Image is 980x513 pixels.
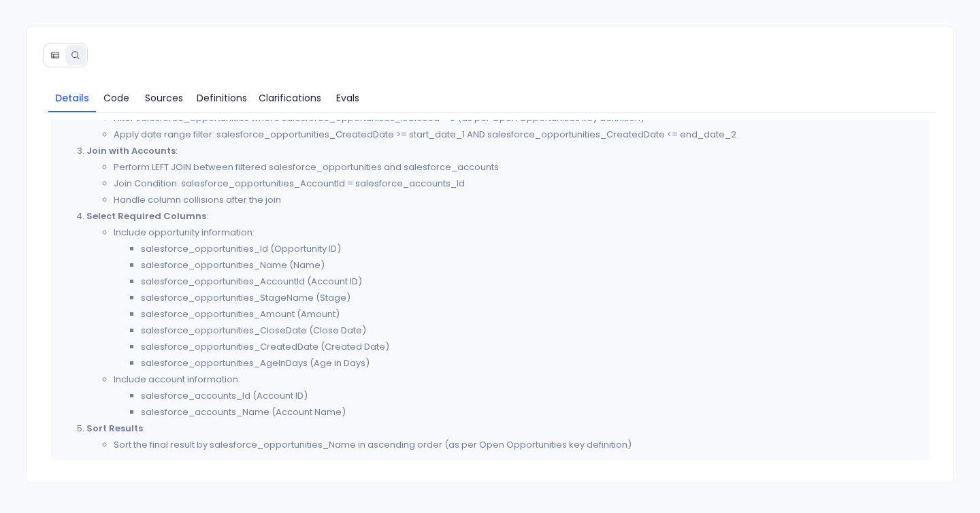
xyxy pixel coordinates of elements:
[114,437,921,453] li: Sort the final result by salesforce_opportunities_Name in ascending order (as per Open Opportunit...
[114,192,921,208] li: Handle column collisions after the join
[145,90,183,105] span: Sources
[114,371,921,420] li: Include account information:
[141,404,921,420] li: salesforce_accounts_Name (Account Name)
[141,290,921,306] li: salesforce_opportunities_StageName (Stage)
[141,241,921,257] li: salesforce_opportunities_Id (Opportunity ID)
[141,322,921,339] li: salesforce_opportunities_CloseDate (Close Date)
[259,90,321,105] span: Clarifications
[141,274,921,290] li: salesforce_opportunities_AccountId (Account ID)
[86,420,921,453] li: :
[141,388,921,404] li: salesforce_accounts_Id (Account ID)
[114,127,921,143] li: Apply date range filter: salesforce_opportunities_CreatedDate >= start_date_1 AND salesforce_oppo...
[86,208,921,420] li: :
[336,90,359,105] span: Evals
[86,210,206,222] strong: Select Required Columns
[141,306,921,322] li: salesforce_opportunities_Amount (Amount)
[114,176,921,192] li: Join Condition: salesforce_opportunities_AccountId = salesforce_accounts_Id
[103,90,129,105] span: Code
[86,144,176,157] strong: Join with Accounts
[114,159,921,176] li: Perform LEFT JOIN between filtered salesforce_opportunities and salesforce_accounts
[86,143,921,208] li: :
[55,90,89,105] span: Details
[141,339,921,355] li: salesforce_opportunities_CreatedDate (Created Date)
[141,355,921,371] li: salesforce_opportunities_AgeInDays (Age in Days)
[86,422,143,435] strong: Sort Results
[197,90,247,105] span: Definitions
[141,257,921,274] li: salesforce_opportunities_Name (Name)
[114,225,921,371] li: Include opportunity information:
